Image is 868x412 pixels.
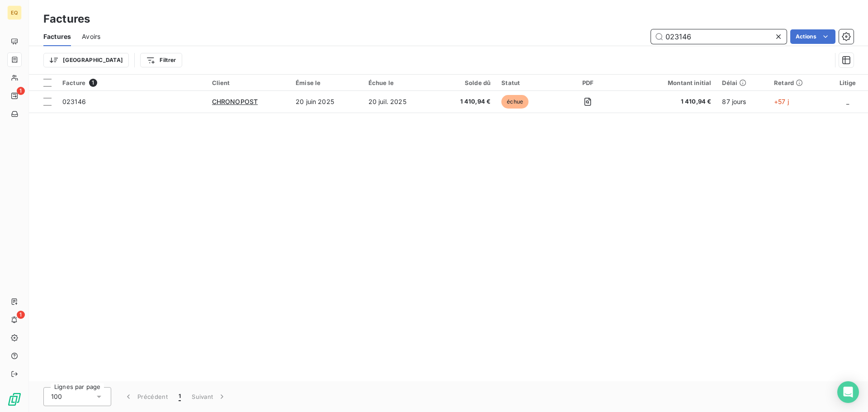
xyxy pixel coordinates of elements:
div: Client [212,79,285,86]
span: CHRONOPOST [212,98,258,105]
img: Logo LeanPay [7,392,22,407]
span: 100 [51,392,62,401]
button: Précédent [118,387,173,406]
td: 20 juin 2025 [290,91,363,113]
span: 1 [17,311,25,319]
div: Open Intercom Messenger [837,381,859,403]
div: Émise le [296,79,358,86]
div: PDF [561,79,615,86]
div: EQ [7,5,22,20]
div: Statut [501,79,550,86]
div: Litige [833,79,863,86]
div: Solde dû [440,79,491,86]
span: 1 410,94 € [626,97,711,106]
td: 20 juil. 2025 [363,91,435,113]
span: Avoirs [82,32,100,41]
input: Rechercher [651,29,787,44]
button: Suivant [186,387,232,406]
span: _ [846,98,849,105]
span: échue [501,95,528,109]
span: 1 [17,87,25,95]
td: 87 jours [717,91,769,113]
span: 1 410,94 € [440,97,491,106]
span: 1 [89,79,97,87]
h3: Factures [43,11,90,27]
div: Échue le [368,79,429,86]
div: Montant initial [626,79,711,86]
span: Facture [62,79,85,86]
div: Retard [774,79,822,86]
button: Filtrer [140,53,182,67]
span: 023146 [62,98,86,105]
button: Actions [790,29,835,44]
span: 1 [179,392,181,401]
span: +57 j [774,98,789,105]
button: [GEOGRAPHIC_DATA] [43,53,129,67]
div: Délai [722,79,763,86]
span: Factures [43,32,71,41]
button: 1 [173,387,186,406]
